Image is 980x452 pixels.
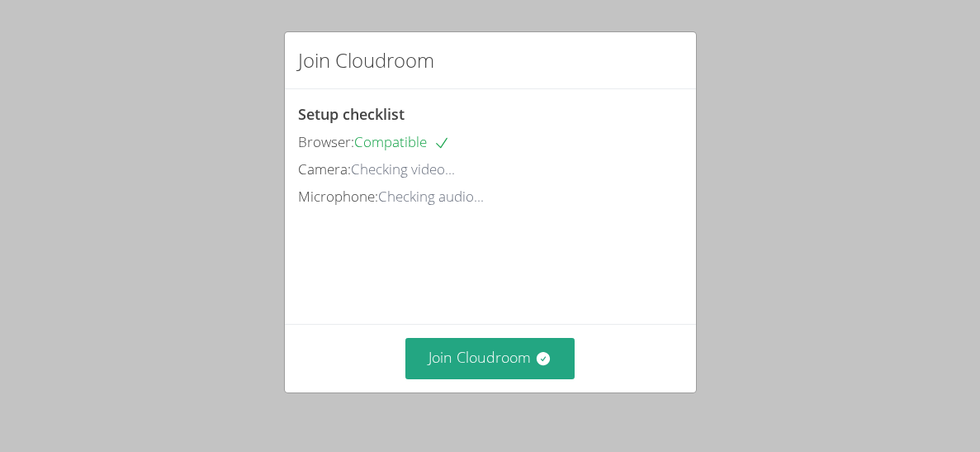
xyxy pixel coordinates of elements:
span: Checking video... [351,159,455,178]
span: Microphone: [298,187,378,206]
span: Checking audio... [378,187,484,206]
span: Browser: [298,132,354,151]
h2: Join Cloudroom [298,45,434,75]
button: Join Cloudroom [405,338,575,378]
span: Compatible [354,132,450,151]
span: Setup checklist [298,104,405,124]
span: Camera: [298,159,351,178]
